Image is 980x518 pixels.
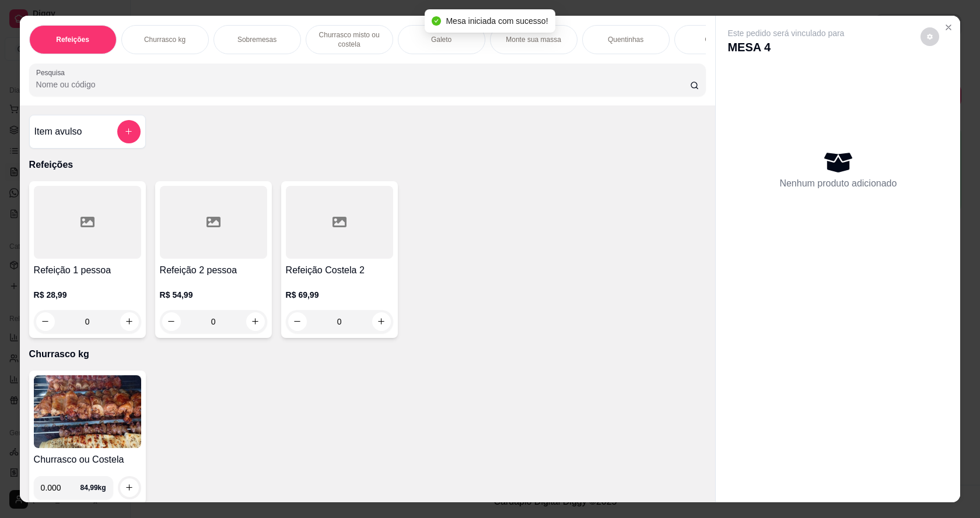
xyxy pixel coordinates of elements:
[36,79,690,90] input: Pesquisa
[237,35,276,44] p: Sobremesas
[921,27,939,46] button: decrease-product-quantity
[286,263,393,277] h4: Refeição Costela 2
[286,289,393,301] p: R$ 69,99
[288,312,307,331] button: decrease-product-quantity
[36,68,69,77] label: Pesquisa
[29,158,706,172] p: Refeições
[41,476,80,499] input: 0.00
[34,263,141,277] h4: Refeição 1 pessoa
[34,125,82,139] h4: Item avulso
[120,478,139,497] button: increase-product-quantity
[56,35,89,44] p: Refeições
[316,30,383,49] p: Churrasco misto ou costela
[727,39,844,55] p: MESA 4
[117,120,141,143] button: add-separate-item
[431,35,452,44] p: Galeto
[608,35,643,44] p: Quentinhas
[727,27,844,39] p: Este pedido será vinculado para
[34,289,141,301] p: R$ 28,99
[29,347,706,361] p: Churrasco kg
[939,18,958,37] button: Close
[160,263,267,277] h4: Refeição 2 pessoa
[372,312,391,331] button: increase-product-quantity
[705,35,731,44] p: Combos
[779,177,897,191] p: Nenhum produto adicionado
[432,16,441,26] span: check-circle
[144,35,185,44] p: Churrasco kg
[506,35,561,44] p: Monte sua massa
[34,375,141,448] img: product-image
[34,453,141,467] h4: Churrasco ou Costela
[446,16,548,26] span: Mesa iniciada com sucesso!
[160,289,267,301] p: R$ 54,99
